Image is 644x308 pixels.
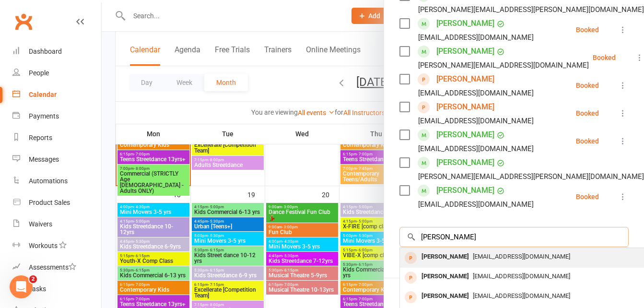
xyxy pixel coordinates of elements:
[418,250,473,264] div: [PERSON_NAME]
[436,127,494,142] a: [PERSON_NAME]
[12,41,101,62] a: Dashboard
[418,3,644,16] div: [PERSON_NAME][EMAIL_ADDRESS][PERSON_NAME][DOMAIN_NAME]
[436,44,494,59] a: [PERSON_NAME]
[12,10,35,34] a: Clubworx
[418,87,534,99] div: [EMAIL_ADDRESS][DOMAIN_NAME]
[12,235,101,257] a: Workouts
[29,112,59,120] div: Payments
[418,142,534,155] div: [EMAIL_ADDRESS][DOMAIN_NAME]
[29,199,70,206] div: Product Sales
[12,257,101,278] a: Assessments
[405,272,417,284] div: prospect
[418,198,534,211] div: [EMAIL_ADDRESS][DOMAIN_NAME]
[405,291,417,303] div: prospect
[399,227,629,247] input: Search to add attendees
[29,263,76,271] div: Assessments
[29,177,68,185] div: Automations
[436,99,494,115] a: [PERSON_NAME]
[418,59,589,71] div: [PERSON_NAME][EMAIL_ADDRESS][DOMAIN_NAME]
[576,193,599,200] div: Booked
[418,270,473,284] div: [PERSON_NAME]
[418,289,473,303] div: [PERSON_NAME]
[12,62,101,84] a: People
[12,84,101,106] a: Calendar
[473,272,570,280] span: [EMAIL_ADDRESS][DOMAIN_NAME]
[29,220,52,228] div: Waivers
[12,127,101,149] a: Reports
[29,285,46,293] div: Tasks
[29,47,62,55] div: Dashboard
[12,149,101,170] a: Messages
[10,275,33,298] iframe: Intercom live chat
[405,252,417,264] div: prospect
[418,31,534,44] div: [EMAIL_ADDRESS][DOMAIN_NAME]
[418,170,644,183] div: [PERSON_NAME][EMAIL_ADDRESS][PERSON_NAME][DOMAIN_NAME]
[436,155,494,170] a: [PERSON_NAME]
[12,106,101,127] a: Payments
[29,91,57,98] div: Calendar
[436,183,494,198] a: [PERSON_NAME]
[436,16,494,31] a: [PERSON_NAME]
[473,292,570,299] span: [EMAIL_ADDRESS][DOMAIN_NAME]
[29,275,37,283] span: 2
[12,213,101,235] a: Waivers
[418,115,534,127] div: [EMAIL_ADDRESS][DOMAIN_NAME]
[12,278,101,300] a: Tasks
[29,69,49,77] div: People
[12,170,101,192] a: Automations
[576,82,599,89] div: Booked
[12,192,101,213] a: Product Sales
[593,54,616,61] div: Booked
[576,138,599,144] div: Booked
[29,134,52,142] div: Reports
[576,26,599,33] div: Booked
[473,253,570,260] span: [EMAIL_ADDRESS][DOMAIN_NAME]
[576,110,599,117] div: Booked
[436,71,494,87] a: [PERSON_NAME]
[29,242,58,249] div: Workouts
[29,155,59,163] div: Messages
